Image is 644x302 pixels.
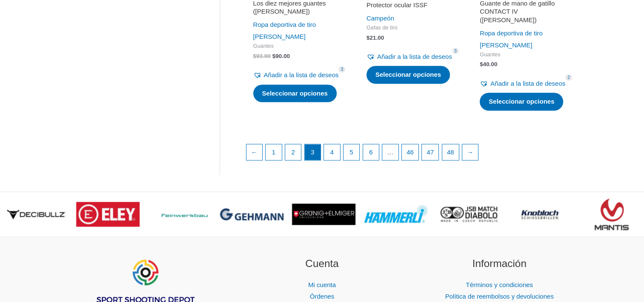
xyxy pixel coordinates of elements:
a: Seleccione las opciones para "Protector ocular ISSF" [366,66,450,84]
bdi: 21.00 [366,35,384,41]
span: Guantes [253,43,343,50]
span: Añadir a la lista de deseos [264,71,339,78]
h2: Información [421,256,578,272]
bdi: 40.00 [480,61,497,67]
a: Página 4 [324,144,340,160]
span: $ [253,53,257,59]
a: ← [246,144,263,160]
a: → [462,144,478,160]
span: Añadir a la lista de deseos [490,80,565,87]
a: Página 2 [285,144,301,160]
a: Página 5 [343,144,360,160]
h2: Protector ocular ISSF [366,1,456,9]
a: Ropa deportiva de tiro [PERSON_NAME] [480,29,543,49]
bdi: 90.00 [272,53,290,59]
span: 2 [565,74,572,81]
img: Logotipo de la marca [76,202,140,226]
a: Campeón [366,15,394,22]
span: … [382,144,398,160]
span: Página 3 [305,144,321,160]
span: $ [366,35,370,41]
a: Órdenes [310,293,335,300]
a: Página 6 [363,144,379,160]
a: Ropa deportiva de tiro [PERSON_NAME] [253,21,316,40]
a: Seleccione las opciones para "Guante de mano de gatillo CONTACT IV (SAUER)" [480,93,563,110]
span: $ [272,53,276,59]
a: Página 47 [422,144,438,160]
a: Página 1 [266,144,282,160]
a: Añadir a la lista de deseos [253,69,339,81]
span: Gafas de tiro [366,24,456,32]
span: $ [480,61,483,67]
a: Política de reembolsos y devoluciones [445,293,554,300]
a: Añadir a la lista de deseos [366,51,452,63]
a: Añadir a la lista de deseos [480,78,565,90]
a: Protector ocular ISSF [366,1,456,12]
a: Página 46 [402,144,418,160]
h2: Cuenta [244,256,400,272]
bdi: 93.00 [253,53,271,59]
a: Mi cuenta [308,281,336,288]
a: Página 48 [442,144,459,160]
span: 3 [452,48,459,54]
span: 3 [338,66,345,73]
span: Guantes [480,51,569,58]
nav: Paginación de productos [246,144,577,165]
a: Selecciona las opciones para "Los diez mejores guantes (SAUER)" [253,84,337,102]
span: Añadir a la lista de deseos [377,53,452,60]
a: Términos y condiciones [466,281,533,288]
